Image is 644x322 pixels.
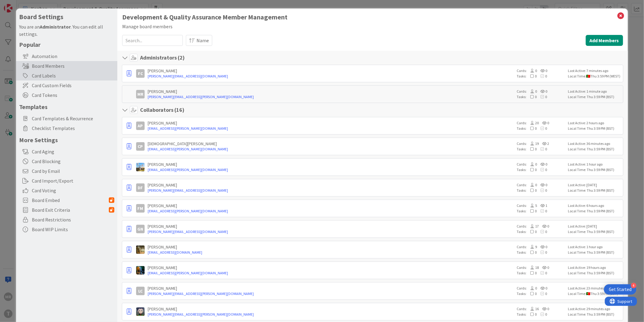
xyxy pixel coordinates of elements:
[148,68,514,74] div: [PERSON_NAME]
[631,283,636,288] div: 4
[19,41,114,48] h5: Popular
[148,229,514,235] a: [PERSON_NAME][EMAIL_ADDRESS][DOMAIN_NAME]
[526,188,537,193] span: 0
[527,121,539,125] span: 20
[19,23,114,38] div: You are an . You can edit all settings.
[136,204,145,213] div: FM
[526,167,537,172] span: 0
[568,141,621,146] div: Last Active: 36 minutes ago
[517,89,565,94] div: Cards:
[32,125,114,132] span: Checklist Templates
[568,208,621,214] div: Local Time: Thu 3:59 PM (BST)
[526,209,537,213] span: 0
[517,306,565,312] div: Cards:
[568,291,621,296] div: Local Time: Thu 3:59 PM (BST)
[517,224,565,229] div: Cards:
[539,307,549,311] span: 0
[148,306,514,312] div: [PERSON_NAME]
[16,176,117,186] div: Card Import/Export
[19,13,114,21] h4: Board Settings
[537,245,547,249] span: 0
[16,51,117,61] div: Automation
[568,126,621,131] div: Local Time: Thu 3:59 PM (BST)
[136,245,145,254] img: JC
[526,147,537,151] span: 0
[148,126,514,131] a: [EMAIL_ADDRESS][PERSON_NAME][DOMAIN_NAME]
[586,75,590,78] img: pt.png
[526,312,537,317] span: 0
[136,183,145,192] div: DF
[517,244,565,250] div: Cards:
[148,244,514,250] div: [PERSON_NAME]
[526,229,537,234] span: 0
[527,307,539,311] span: 16
[527,245,537,249] span: 9
[537,147,547,151] span: 0
[148,250,514,255] a: [EMAIL_ADDRESS][DOMAIN_NAME]
[537,188,547,193] span: 0
[136,307,145,316] img: LS
[568,250,621,255] div: Local Time: Thu 3:59 PM (BST)
[517,120,565,126] div: Cards:
[537,203,547,208] span: 1
[517,94,565,100] div: Tasks:
[537,167,547,172] span: 0
[527,162,537,166] span: 0
[517,250,565,255] div: Tasks:
[32,91,114,99] span: Card Tokens
[526,271,537,275] span: 0
[148,141,514,146] div: [DEMOGRAPHIC_DATA][PERSON_NAME]
[148,120,514,126] div: [PERSON_NAME]
[517,208,565,214] div: Tasks:
[568,89,621,94] div: Last Active: 1 minute ago
[568,188,621,193] div: Local Time: Thu 3:59 PM (BST)
[148,167,514,173] a: [EMAIL_ADDRESS][PERSON_NAME][DOMAIN_NAME]
[19,103,114,111] h5: Templates
[537,126,547,131] span: 0
[517,291,565,296] div: Tasks:
[517,141,565,146] div: Cards:
[196,37,209,44] span: Name
[16,71,117,80] div: Card Labels
[568,146,621,152] div: Local Time: Thu 3:59 PM (BST)
[148,94,514,100] a: [PERSON_NAME][EMAIL_ADDRESS][PERSON_NAME][DOMAIN_NAME]
[568,270,621,276] div: Local Time: Thu 3:59 PM (BST)
[16,61,117,71] div: Board Members
[517,146,565,152] div: Tasks:
[148,208,514,214] a: [EMAIL_ADDRESS][PERSON_NAME][DOMAIN_NAME]
[136,225,145,233] div: GN
[586,292,590,295] img: pt.png
[537,74,547,78] span: 0
[517,68,565,74] div: Cards:
[32,216,114,223] span: Board Restrictions
[16,224,117,234] div: Board WIP Limits
[537,89,547,94] span: 0
[568,182,621,188] div: Last Active: [DATE]
[527,224,539,228] span: 17
[136,90,145,98] div: MR
[537,291,547,296] span: 0
[537,183,547,187] span: 0
[16,147,117,156] div: Card Aging
[568,265,621,270] div: Last Active: 19 hours ago
[527,286,537,290] span: 0
[148,224,514,229] div: [PERSON_NAME]
[568,120,621,126] div: Last Active: 2 hours ago
[32,197,109,204] span: Board Embed
[539,141,549,146] span: 2
[13,1,28,8] span: Support
[517,270,565,276] div: Tasks:
[537,162,547,166] span: 0
[526,291,537,296] span: 0
[517,229,565,235] div: Tasks:
[140,107,184,113] h4: Collaborators
[122,23,623,30] div: Manage board members
[32,187,114,194] span: Card Voting
[136,287,145,295] div: LC
[568,94,621,100] div: Local Time: Thu 3:59 PM (BST)
[148,286,514,291] div: [PERSON_NAME]
[537,209,547,213] span: 0
[148,89,514,94] div: [PERSON_NAME]
[537,271,547,275] span: 0
[537,229,547,234] span: 0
